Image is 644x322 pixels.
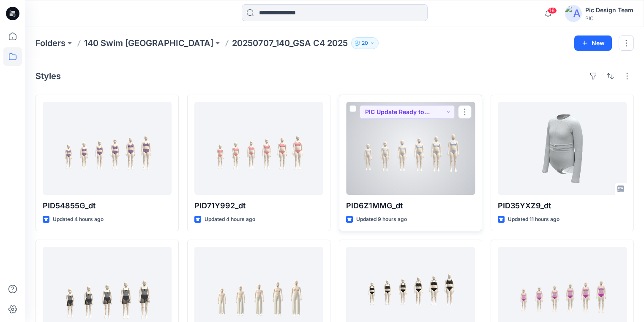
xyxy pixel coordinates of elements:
[43,200,172,212] p: PID54855G_dt
[194,102,323,195] a: PID71Y992_dt
[205,215,255,224] p: Updated 4 hours ago
[498,200,627,212] p: PID35YXZ9_dt
[356,215,407,224] p: Updated 9 hours ago
[508,215,559,224] p: Updated 11 hours ago
[35,37,65,49] a: Folders
[194,200,323,212] p: PID71Y992_dt
[53,215,104,224] p: Updated 4 hours ago
[585,5,633,15] div: Pic Design Team
[498,102,627,195] a: PID35YXZ9_dt
[565,5,582,22] img: avatar
[84,37,213,49] a: 140 Swim [GEOGRAPHIC_DATA]
[43,102,172,195] a: PID54855G_dt
[346,102,475,195] a: PID6Z1MMG_dt
[232,37,348,49] p: 20250707_140_GSA C4 2025
[346,200,475,212] p: PID6Z1MMG_dt
[351,37,379,49] button: 20
[574,35,612,51] button: New
[548,7,557,14] span: 16
[362,38,368,48] p: 20
[585,15,633,22] div: PIC
[35,71,61,81] h4: Styles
